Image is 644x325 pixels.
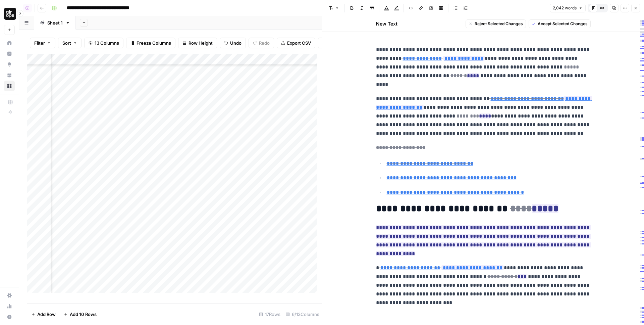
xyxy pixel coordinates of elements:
[62,40,71,46] span: Sort
[4,8,16,20] img: AirOps Administrative Logo
[4,5,15,22] button: Workspace: AirOps Administrative
[220,38,246,48] button: Undo
[37,311,56,318] span: Add Row
[4,59,15,70] a: Opportunities
[4,301,15,312] a: Usage
[4,38,15,48] a: Home
[538,21,588,27] span: Accept Selected Changes
[70,311,97,318] span: Add 10 Rows
[47,19,63,26] div: Sheet 1
[34,16,76,30] a: Sheet 1
[287,40,311,46] span: Export CSV
[4,48,15,59] a: Insights
[27,309,60,320] button: Add Row
[4,312,15,322] button: Help + Support
[550,4,586,12] button: 2,042 words
[34,40,45,46] span: Filter
[126,38,175,48] button: Freeze Columns
[277,38,315,48] button: Export CSV
[60,309,101,320] button: Add 10 Rows
[189,40,213,46] span: Row Height
[529,19,591,28] button: Accept Selected Changes
[249,38,274,48] button: Redo
[283,309,322,320] div: 6/13 Columns
[259,40,270,46] span: Redo
[137,40,171,46] span: Freeze Columns
[4,70,15,81] a: Your Data
[84,38,123,48] button: 13 Columns
[466,19,526,28] button: Reject Selected Changes
[475,21,523,27] span: Reject Selected Changes
[256,309,283,320] div: 17 Rows
[4,81,15,91] a: Browse
[95,40,119,46] span: 13 Columns
[376,20,397,27] h2: New Text
[178,38,217,48] button: Row Height
[230,40,241,46] span: Undo
[30,38,55,48] button: Filter
[553,5,577,11] span: 2,042 words
[58,38,82,48] button: Sort
[4,290,15,301] a: Settings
